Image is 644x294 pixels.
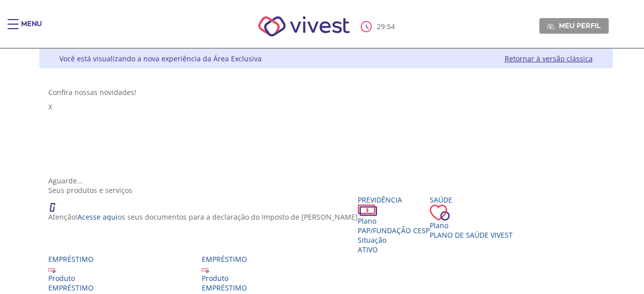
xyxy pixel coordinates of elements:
div: Empréstimo [48,254,202,264]
img: Meu perfil [547,23,554,30]
span: PAP/Fundação CESP [358,226,430,235]
div: EMPRÉSTIMO [48,283,202,292]
div: Produto [48,273,202,283]
div: Plano [430,221,513,230]
div: Previdência [358,195,430,205]
span: 29 [377,22,385,31]
a: Retornar à versão clássica [505,54,593,63]
span: X [48,102,52,112]
div: Plano [358,216,430,226]
div: Confira nossas novidades! [48,87,604,97]
a: Acesse aqui [77,212,118,222]
p: Atenção! os seus documentos para a declaração do Imposto de [PERSON_NAME] [48,212,358,222]
div: Saúde [430,195,513,205]
div: EMPRÉSTIMO [202,283,258,292]
div: Menu [21,19,42,39]
img: ico_emprestimo.svg [48,266,56,273]
img: Vivest [247,5,361,48]
span: Meu perfil [559,21,601,30]
div: Seus produtos e serviços [48,185,604,195]
img: ico_emprestimo.svg [202,266,209,273]
span: 54 [387,22,395,31]
span: Plano de Saúde VIVEST [430,230,513,240]
span: Ativo [358,245,378,254]
div: Você está visualizando a nova experiência da Área Exclusiva [59,54,262,63]
div: Situação [358,235,430,245]
img: ico_coracao.png [430,205,450,221]
a: Previdência PlanoPAP/Fundação CESP SituaçãoAtivo [358,195,430,254]
div: Produto [202,273,258,283]
a: Meu perfil [539,18,609,33]
a: Saúde PlanoPlano de Saúde VIVEST [430,195,513,240]
div: Aguarde... [48,176,604,185]
div: Empréstimo [202,254,258,264]
div: : [361,21,397,32]
img: ico_atencao.png [48,195,65,212]
img: ico_dinheiro.png [358,205,377,216]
